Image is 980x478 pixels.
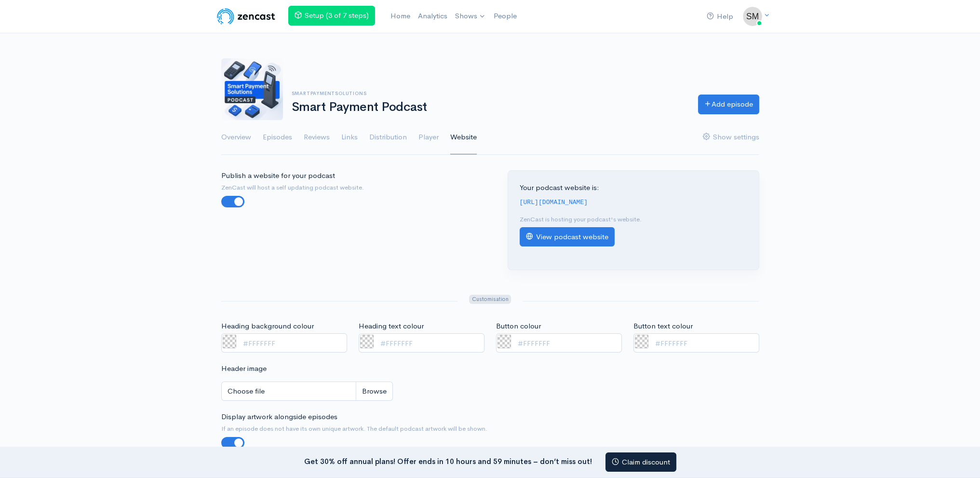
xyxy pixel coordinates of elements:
small: If an episode does not have its own unique artwork. The default podcast artwork will be shown. [221,424,759,434]
a: Player [418,120,439,155]
a: Reviews [304,120,330,155]
a: Analytics [414,6,451,27]
input: #FFFFFFF [633,333,759,353]
input: #FFFFFFF [221,333,347,353]
label: Button colour [496,321,541,332]
a: Add episode [698,95,759,114]
a: People [490,6,521,27]
p: Your podcast website is: [520,182,747,193]
img: ... [743,7,762,26]
label: Button text colour [633,321,693,332]
img: ZenCast Logo [215,7,277,26]
a: Website [450,120,477,155]
label: Publish a website for your podcast [221,170,335,181]
h6: smartpaymentsolutions [292,91,686,96]
a: Help [703,6,737,27]
a: Overview [221,120,251,155]
label: Heading text colour [359,321,424,332]
a: Claim discount [605,452,676,472]
a: Episodes [263,120,292,155]
a: Setup (3 of 7 steps) [288,6,375,26]
input: #FFFFFFF [496,333,622,353]
a: Shows [451,6,490,27]
h1: Smart Payment Podcast [292,100,686,114]
a: Show settings [703,120,759,155]
label: Heading background colour [221,321,314,332]
label: Display artwork alongside episodes [221,411,337,423]
span: Customisation [469,295,511,304]
small: ZenCast will host a self updating podcast website. [221,183,484,192]
p: ZenCast is hosting your podcast's website. [520,215,747,224]
a: View podcast website [520,227,615,247]
label: Header image [221,363,267,374]
input: #FFFFFFF [359,333,484,353]
a: Distribution [369,120,407,155]
code: [URL][DOMAIN_NAME] [520,199,588,206]
a: Home [387,6,414,27]
a: Links [341,120,358,155]
strong: Get 30% off annual plans! Offer ends in 10 hours and 59 minutes – don’t miss out! [304,456,592,465]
